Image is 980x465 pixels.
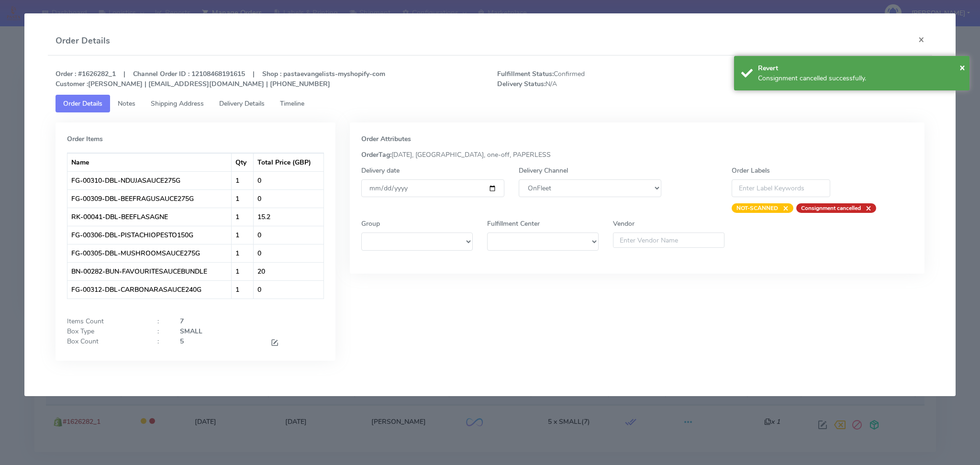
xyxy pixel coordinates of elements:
[56,95,924,112] ul: Tabs
[56,69,385,89] strong: Order : #1626282_1 | Channel Order ID : 12108468191615 | Shop : pastaevangelists-myshopify-com [P...
[232,189,254,208] td: 1
[959,61,965,74] span: ×
[736,204,778,212] strong: NOT-SCANNED
[67,262,232,280] td: BN-00282-BUN-FAVOURITESAUCEBUNDLE
[354,150,920,160] div: [DATE], [GEOGRAPHIC_DATA], one-off, PAPERLESS
[254,280,323,299] td: 0
[60,326,150,336] div: Box Type
[67,280,232,299] td: FG-00312-DBL-CARBONARASAUCE240G
[180,337,184,346] strong: 5
[232,280,254,299] td: 1
[613,232,724,248] input: Enter Vendor Name
[732,179,830,197] input: Enter Label Keywords
[60,336,150,349] div: Box Count
[232,226,254,244] td: 1
[778,203,789,213] span: ×
[151,99,204,108] span: Shipping Address
[219,99,265,108] span: Delivery Details
[118,99,135,108] span: Notes
[758,63,962,73] div: Revert
[232,153,254,171] th: Qty
[63,99,102,108] span: Order Details
[56,34,110,47] h4: Order Details
[180,327,202,336] strong: SMALL
[180,317,184,326] strong: 7
[67,171,232,189] td: FG-00310-DBL-NDUJASAUCE275G
[497,69,554,78] strong: Fulfillment Status:
[254,226,323,244] td: 0
[67,226,232,244] td: FG-00306-DBL-PISTACHIOPESTO150G
[254,189,323,208] td: 0
[497,79,546,89] strong: Delivery Status:
[801,204,861,212] strong: Consignment cancelled
[487,219,540,229] label: Fulfillment Center
[67,153,232,171] th: Name
[613,219,635,229] label: Vendor
[758,73,962,83] div: Consignment cancelled successfully.
[60,316,150,326] div: Items Count
[361,166,400,176] label: Delivery date
[861,203,871,213] span: ×
[232,262,254,280] td: 1
[56,79,88,89] strong: Customer :
[732,166,770,176] label: Order Labels
[67,244,232,262] td: FG-00305-DBL-MUSHROOMSAUCE275G
[67,189,232,208] td: FG-00309-DBL-BEEFRAGUSAUCE275G
[232,208,254,226] td: 1
[519,166,568,176] label: Delivery Channel
[490,69,711,89] span: Confirmed N/A
[361,150,391,159] strong: OrderTag:
[254,244,323,262] td: 0
[959,60,965,75] button: Close
[911,27,932,52] button: Close
[280,99,304,108] span: Timeline
[150,316,173,326] div: :
[232,171,254,189] td: 1
[150,326,173,336] div: :
[254,208,323,226] td: 15.2
[232,244,254,262] td: 1
[67,134,103,144] strong: Order Items
[150,336,173,349] div: :
[254,153,323,171] th: Total Price (GBP)
[254,262,323,280] td: 20
[254,171,323,189] td: 0
[361,219,380,229] label: Group
[67,208,232,226] td: RK-00041-DBL-BEEFLASAGNE
[361,134,411,144] strong: Order Attributes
